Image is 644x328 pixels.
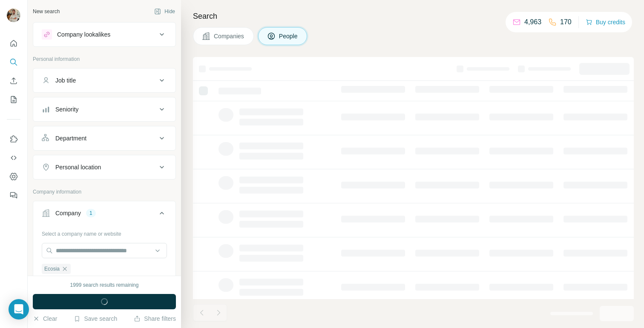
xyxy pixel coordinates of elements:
[74,314,117,323] button: Save search
[7,188,20,203] button: Feedback
[55,134,86,143] div: Department
[524,17,541,27] p: 4,963
[33,203,175,227] button: Company1
[33,314,57,323] button: Clear
[55,105,78,114] div: Seniority
[44,265,60,273] span: Ecosia
[7,36,20,51] button: Quick start
[33,157,175,177] button: Personal location
[86,209,96,217] div: 1
[33,8,60,15] div: New search
[7,169,20,184] button: Dashboard
[214,32,245,40] span: Companies
[7,131,20,147] button: Use Surfe on LinkedIn
[7,54,20,70] button: Search
[7,73,20,88] button: Enrich CSV
[55,209,81,217] div: Company
[70,281,139,289] div: 1999 search results remaining
[134,314,176,323] button: Share filters
[33,188,176,196] p: Company information
[33,55,176,63] p: Personal information
[33,70,175,91] button: Job title
[148,5,181,18] button: Hide
[9,299,29,319] div: Open Intercom Messenger
[33,128,175,148] button: Department
[7,150,20,165] button: Use Surfe API
[42,227,167,238] div: Select a company name or website
[33,24,175,45] button: Company lookalikes
[57,30,110,39] div: Company lookalikes
[560,17,572,27] p: 170
[55,163,101,171] div: Personal location
[33,99,175,120] button: Seniority
[7,92,20,107] button: My lists
[279,32,299,40] span: People
[193,10,634,22] h4: Search
[55,76,76,85] div: Job title
[7,9,20,22] img: Avatar
[586,16,625,28] button: Buy credits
